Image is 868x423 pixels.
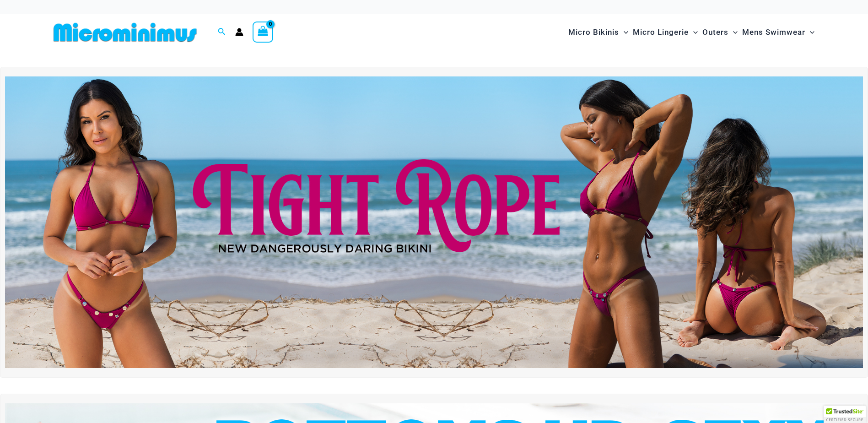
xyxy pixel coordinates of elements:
[740,18,817,46] a: Mens SwimwearMenu ToggleMenu Toggle
[50,22,200,43] img: MM SHOP LOGO FLAT
[824,406,866,423] div: TrustedSite Certified
[700,18,740,46] a: OutersMenu ToggleMenu Toggle
[728,21,738,44] span: Menu Toggle
[805,21,814,44] span: Menu Toggle
[253,22,274,43] a: View Shopping Cart, empty
[235,28,243,36] a: Account icon link
[5,76,863,368] img: Tight Rope Pink Bikini
[566,18,631,46] a: Micro BikinisMenu ToggleMenu Toggle
[619,21,628,44] span: Menu Toggle
[218,27,226,38] a: Search icon link
[565,17,819,48] nav: Site Navigation
[742,21,805,44] span: Mens Swimwear
[702,21,728,44] span: Outers
[689,21,698,44] span: Menu Toggle
[631,18,700,46] a: Micro LingerieMenu ToggleMenu Toggle
[568,21,619,44] span: Micro Bikinis
[633,21,689,44] span: Micro Lingerie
